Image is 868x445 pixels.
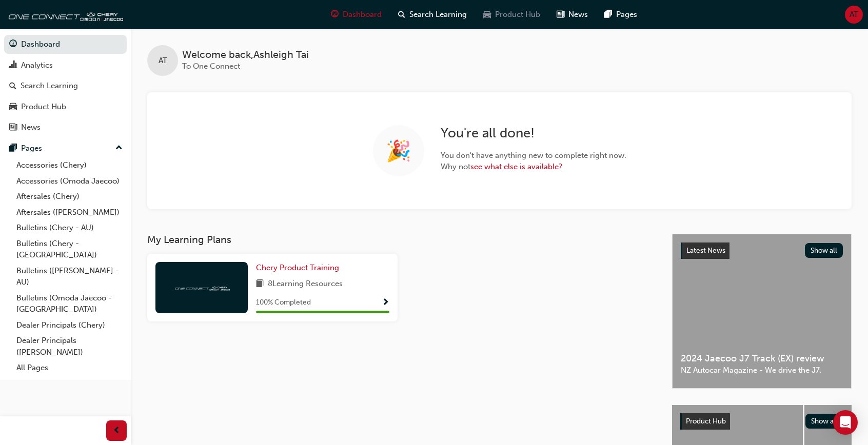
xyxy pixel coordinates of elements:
[12,157,127,173] a: Accessories (Chery)
[845,6,863,24] button: AT
[12,189,127,205] a: Aftersales (Chery)
[159,55,167,67] span: AT
[4,97,127,116] a: Product Hub
[5,4,123,25] img: oneconnect
[681,353,843,365] span: 2024 Jaecoo J7 Track (EX) review
[12,290,127,317] a: Bulletins (Omoda Jaecoo - [GEOGRAPHIC_DATA])
[9,144,17,153] span: pages-icon
[4,139,127,158] button: Pages
[4,76,127,95] a: Search Learning
[616,9,637,21] span: Pages
[409,9,467,21] span: Search Learning
[672,234,852,389] a: Latest NewsShow all2024 Jaecoo J7 Track (EX) reviewNZ Autocar Magazine - We drive the J7.
[9,123,17,132] span: news-icon
[604,8,612,21] span: pages-icon
[9,82,16,91] span: search-icon
[681,242,843,259] a: Latest NewsShow all
[441,150,626,161] span: You don ' t have anything new to complete right now.
[686,417,726,426] span: Product Hub
[398,8,405,21] span: search-icon
[268,278,343,291] span: 8 Learning Resources
[686,246,725,255] span: Latest News
[805,414,844,429] button: Show all
[343,9,382,21] span: Dashboard
[382,298,389,308] span: Show Progress
[323,4,390,25] a: guage-iconDashboard
[833,410,858,435] div: Open Intercom Messenger
[21,80,78,92] div: Search Learning
[386,145,411,157] span: 🎉
[12,263,127,290] a: Bulletins ([PERSON_NAME] - AU)
[256,278,264,291] span: book-icon
[256,263,339,272] span: Chery Product Training
[470,162,562,171] a: see what else is available?
[182,49,309,61] span: Welcome back , Ashleigh Tai
[256,262,343,274] a: Chery Product Training
[9,40,17,49] span: guage-icon
[12,220,127,236] a: Bulletins (Chery - AU)
[12,317,127,333] a: Dealer Principals (Chery)
[12,205,127,220] a: Aftersales ([PERSON_NAME])
[113,424,121,437] span: prev-icon
[475,4,548,25] a: car-iconProduct Hub
[495,9,540,21] span: Product Hub
[596,4,645,25] a: pages-iconPages
[483,8,491,21] span: car-icon
[4,118,127,137] a: News
[4,33,127,139] button: DashboardAnalyticsSearch LearningProduct HubNews
[4,35,127,54] a: Dashboard
[568,9,588,21] span: News
[21,143,42,154] div: Pages
[173,282,230,292] img: oneconnect
[182,62,240,71] span: To One Connect
[147,234,656,246] h3: My Learning Plans
[9,61,17,70] span: chart-icon
[382,296,389,309] button: Show Progress
[115,141,123,155] span: up-icon
[680,413,843,430] a: Product HubShow all
[805,243,843,258] button: Show all
[681,365,843,376] span: NZ Autocar Magazine - We drive the J7.
[12,333,127,360] a: Dealer Principals ([PERSON_NAME])
[12,173,127,189] a: Accessories (Omoda Jaecoo)
[557,8,564,21] span: news-icon
[21,101,66,113] div: Product Hub
[548,4,596,25] a: news-iconNews
[256,297,311,309] span: 100 % Completed
[4,56,127,75] a: Analytics
[441,125,626,141] h2: You ' re all done!
[21,122,41,133] div: News
[21,59,53,71] div: Analytics
[441,161,626,173] span: Why not
[850,9,858,21] span: AT
[390,4,475,25] a: search-iconSearch Learning
[9,103,17,112] span: car-icon
[12,360,127,376] a: All Pages
[12,236,127,263] a: Bulletins (Chery - [GEOGRAPHIC_DATA])
[331,8,339,21] span: guage-icon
